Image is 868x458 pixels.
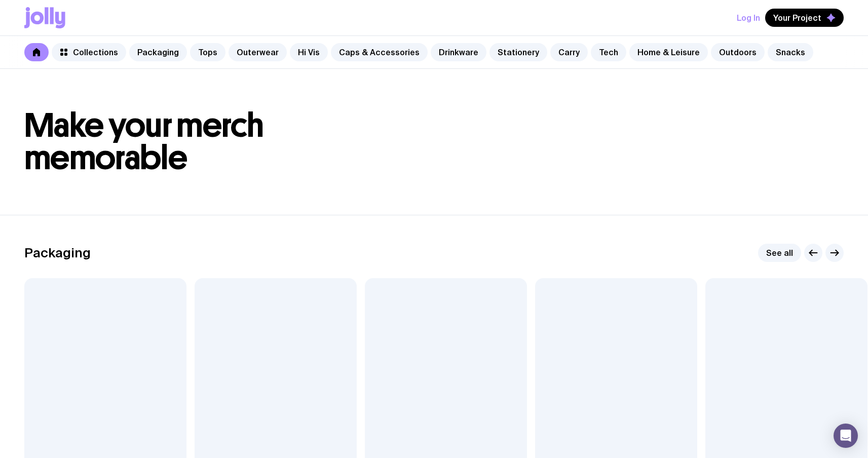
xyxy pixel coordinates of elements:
[737,9,760,27] button: Log In
[758,244,801,262] a: See all
[773,13,821,23] span: Your Project
[489,43,547,61] a: Stationery
[431,43,486,61] a: Drinkware
[24,105,264,178] span: Make your merch memorable
[331,43,428,61] a: Caps & Accessories
[834,424,858,448] div: Open Intercom Messenger
[129,43,187,61] a: Packaging
[768,43,813,61] a: Snacks
[591,43,626,61] a: Tech
[229,43,287,61] a: Outerwear
[24,245,91,260] h2: Packaging
[52,43,126,61] a: Collections
[73,47,118,57] span: Collections
[629,43,708,61] a: Home & Leisure
[550,43,588,61] a: Carry
[711,43,765,61] a: Outdoors
[765,9,844,27] button: Your Project
[190,43,225,61] a: Tops
[290,43,328,61] a: Hi Vis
